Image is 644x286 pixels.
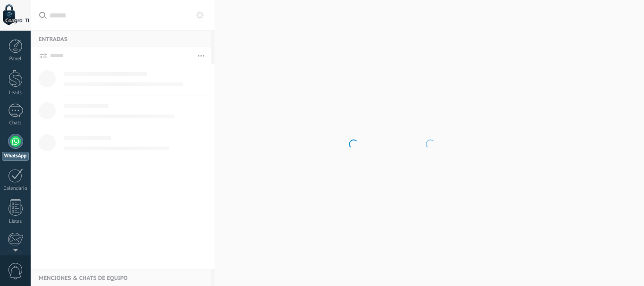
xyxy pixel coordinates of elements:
div: WhatsApp [2,152,29,161]
div: Panel [2,56,29,62]
div: Calendario [2,186,29,192]
div: Chats [2,120,29,126]
div: Listas [2,219,29,225]
div: Leads [2,90,29,96]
